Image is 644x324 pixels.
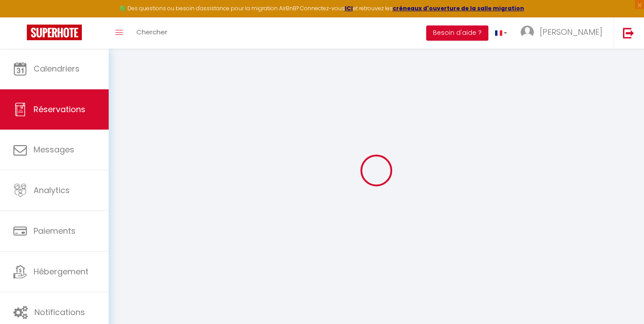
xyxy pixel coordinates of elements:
[130,17,174,49] a: Chercher
[540,26,602,38] span: [PERSON_NAME]
[393,4,524,12] a: créneaux d'ouverture de la salle migration
[136,27,167,37] span: Chercher
[514,17,614,49] a: ... [PERSON_NAME]
[34,144,74,155] span: Messages
[623,27,634,38] img: logout
[426,25,488,41] button: Besoin d'aide ?
[34,63,80,74] span: Calendriers
[345,4,353,12] a: ICI
[34,307,85,318] span: Notifications
[27,25,82,40] img: Super Booking
[34,104,85,115] span: Réservations
[521,25,534,39] img: ...
[34,185,70,196] span: Analytics
[34,225,76,236] span: Paiements
[34,266,89,277] span: Hébergement
[7,4,34,30] button: Ouvrir le widget de chat LiveChat
[606,284,637,317] iframe: Chat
